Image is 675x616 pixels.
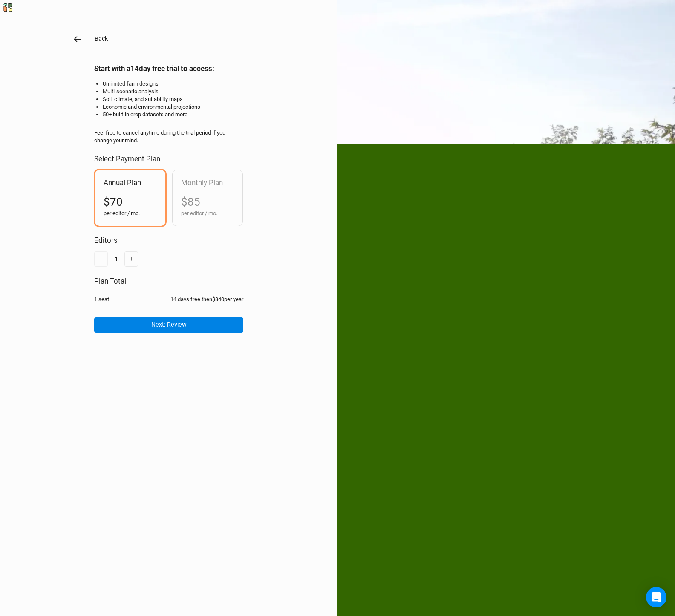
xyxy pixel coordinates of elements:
h2: Start with a 14 day free trial to access: [94,64,243,73]
div: Monthly Plan$85per editor / mo. [173,170,243,226]
button: Next: Review [94,317,243,332]
div: 1 seat [94,296,109,303]
span: $85 [181,196,200,208]
h2: Plan Total [94,277,243,285]
li: Multi-scenario analysis [103,88,243,95]
li: Economic and environmental projections [103,103,243,111]
h2: Monthly Plan [181,178,234,187]
h2: Select Payment Plan [94,155,243,163]
button: Back [94,34,108,44]
li: Unlimited farm designs [103,80,243,88]
div: 1 [115,255,118,263]
button: - [94,251,108,266]
li: 50+ built-in crop datasets and more [103,111,243,118]
li: Soil, climate, and suitability maps [103,95,243,103]
div: Open Intercom Messenger [646,587,666,607]
div: per editor / mo. [181,210,234,217]
span: $70 [104,196,123,208]
h2: Editors [94,236,243,245]
div: Feel free to cancel anytime during the trial period if you change your mind. [94,129,243,144]
h2: Annual Plan [104,178,157,187]
div: Annual Plan$70per editor / mo. [95,170,165,226]
div: per editor / mo. [104,210,157,217]
button: + [124,251,138,266]
div: 14 days free then $840 per year [170,296,243,303]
